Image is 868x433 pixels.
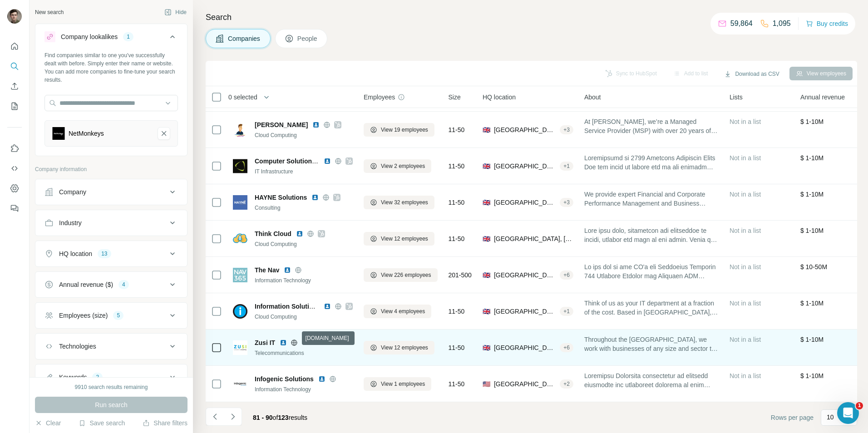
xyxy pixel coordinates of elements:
[560,380,573,388] div: + 2
[297,34,318,43] span: People
[7,38,22,54] button: Quick start
[800,118,824,125] span: $ 1-10M
[584,190,719,208] span: We provide expert Financial and Corporate Performance Management and Business Intelligence soluti...
[494,234,573,243] span: [GEOGRAPHIC_DATA], [GEOGRAPHIC_DATA], [GEOGRAPHIC_DATA]
[483,271,490,280] span: 🇬🇧
[584,117,719,135] span: At [PERSON_NAME], we’re a Managed Service Provider (MSP) with over 20 years of experience helping...
[113,311,123,320] div: 5
[44,51,178,84] div: Find companies similar to one you've successfully dealt with before. Simply enter their name or w...
[449,307,465,316] span: 11-50
[98,250,111,258] div: 13
[494,307,556,316] span: [GEOGRAPHIC_DATA], [GEOGRAPHIC_DATA], [GEOGRAPHIC_DATA]
[35,212,187,234] button: Industry
[69,129,104,138] div: NetMonkeys
[483,93,516,102] span: HQ location
[449,162,465,171] span: 11-50
[449,198,465,207] span: 11-50
[255,338,275,347] span: Zusi IT
[364,232,434,246] button: View 12 employees
[800,300,824,307] span: $ 1-10M
[449,379,465,389] span: 11-50
[494,379,556,389] span: [GEOGRAPHIC_DATA], [GEOGRAPHIC_DATA] Area
[255,167,353,176] div: IT Infrastructure
[483,234,490,243] span: 🇬🇧
[560,162,573,170] div: + 1
[730,372,761,379] span: Not in a list
[584,335,719,353] span: Throughout the [GEOGRAPHIC_DATA], we work with businesses of any size and sector to design, deliv...
[364,268,438,282] button: View 226 employees
[52,127,65,140] img: NetMonkeys-logo
[364,123,434,137] button: View 19 employees
[7,200,22,216] button: Feedback
[730,227,761,234] span: Not in a list
[123,33,133,41] div: 1
[318,375,325,383] img: LinkedIn logo
[206,11,857,24] h4: Search
[7,9,22,24] img: Avatar
[449,93,461,102] span: Size
[730,118,761,125] span: Not in a list
[584,93,601,102] span: About
[35,305,187,326] button: Employees (size)5
[35,181,187,203] button: Company
[483,162,490,171] span: 🇬🇧
[35,366,187,388] button: Keywords2
[730,300,761,307] span: Not in a list
[312,121,320,128] img: LinkedIn logo
[324,157,331,165] img: LinkedIn logo
[61,32,118,41] div: Company lookalikes
[560,198,573,207] div: + 3
[364,377,431,391] button: View 1 employees
[35,335,187,357] button: Technologies
[158,5,193,19] button: Hide
[800,93,845,102] span: Annual revenue
[206,408,224,426] button: Navigate to previous page
[228,93,257,102] span: 0 selected
[837,402,859,424] iframe: Intercom live chat
[827,413,834,422] p: 10
[483,379,490,389] span: 🇺🇸
[381,126,428,134] span: View 19 employees
[7,78,22,94] button: Enrich CSV
[59,249,92,258] div: HQ location
[118,280,129,289] div: 4
[730,191,761,198] span: Not in a list
[381,235,428,243] span: View 12 employees
[718,67,785,81] button: Download as CSV
[233,377,247,391] img: Logo of Infogenic Solutions
[494,162,556,171] span: [GEOGRAPHIC_DATA], [GEOGRAPHIC_DATA]|[GEOGRAPHIC_DATA] (LL)|[GEOGRAPHIC_DATA]
[730,154,761,162] span: Not in a list
[7,98,22,114] button: My lists
[364,159,431,173] button: View 2 employees
[255,349,353,357] div: Telecommunications
[75,383,148,391] div: 9910 search results remaining
[35,243,187,265] button: HQ location13
[255,204,353,212] div: Consulting
[233,195,247,210] img: Logo of HAYNE Solutions
[800,372,824,379] span: $ 1-10M
[449,234,465,243] span: 11-50
[584,153,719,172] span: Loremipsumd si 2799 Ametcons Adipiscin Elits Doe tem incid ut labore etd ma ali enimadm VEN quisn...
[771,413,814,422] span: Rows per page
[255,374,314,384] span: Infogenic Solutions
[381,344,428,352] span: View 12 employees
[255,276,353,285] div: Information Technology
[449,125,465,134] span: 11-50
[311,194,319,201] img: LinkedIn logo
[296,230,303,237] img: LinkedIn logo
[381,307,425,315] span: View 4 employees
[233,304,247,319] img: Logo of Information Solutions
[280,339,287,346] img: LinkedIn logo
[494,125,556,134] span: [GEOGRAPHIC_DATA], [GEOGRAPHIC_DATA]|[GEOGRAPHIC_DATA] ([GEOGRAPHIC_DATA])|[GEOGRAPHIC_DATA]
[7,58,22,74] button: Search
[233,123,247,137] img: Logo of Grant McGregor
[35,274,187,295] button: Annual revenue ($)4
[7,160,22,177] button: Use Surfe API
[233,231,247,246] img: Logo of Think Cloud
[255,240,353,248] div: Cloud Computing
[255,385,353,394] div: Information Technology
[143,418,187,428] button: Share filters
[560,271,573,279] div: + 6
[560,344,573,352] div: + 6
[364,341,434,354] button: View 12 employees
